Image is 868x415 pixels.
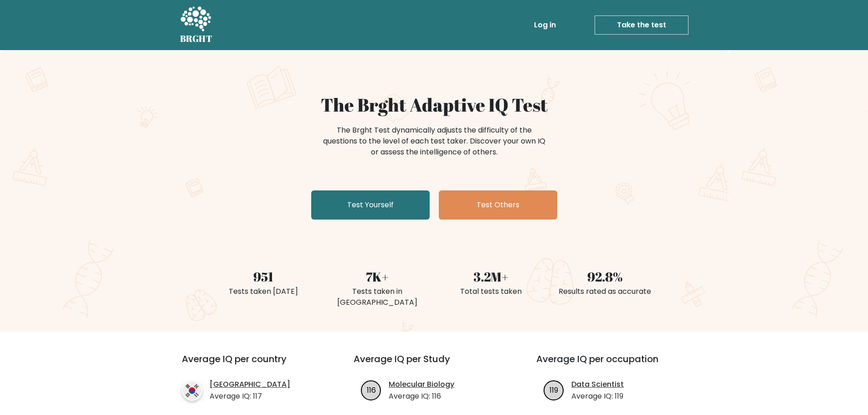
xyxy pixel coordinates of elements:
[180,4,213,46] a: BRGHT
[440,267,543,286] div: 3.2M+
[571,379,624,390] a: Data Scientist
[389,391,454,402] p: Average IQ: 116
[311,190,430,220] a: Test Yourself
[389,379,454,390] a: Molecular Biology
[595,15,688,35] a: Take the test
[571,391,624,402] p: Average IQ: 119
[440,286,543,297] div: Total tests taken
[530,16,560,34] a: Log in
[439,190,557,220] a: Test Others
[550,384,558,395] text: 119
[326,286,429,308] div: Tests taken in [GEOGRAPHIC_DATA]
[554,286,657,297] div: Results rated as accurate
[210,379,290,390] a: [GEOGRAPHIC_DATA]
[210,391,290,402] p: Average IQ: 117
[182,380,202,401] img: country
[354,354,514,375] h3: Average IQ per Study
[212,267,315,286] div: 951
[554,267,657,286] div: 92.8%
[367,384,376,395] text: 116
[536,354,697,375] h3: Average IQ per occupation
[182,354,321,375] h3: Average IQ per country
[320,125,548,158] div: The Brght Test dynamically adjusts the difficulty of the questions to the level of each test take...
[326,267,429,286] div: 7K+
[180,33,213,44] h5: BRGHT
[212,94,657,116] h1: The Brght Adaptive IQ Test
[212,286,315,297] div: Tests taken [DATE]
